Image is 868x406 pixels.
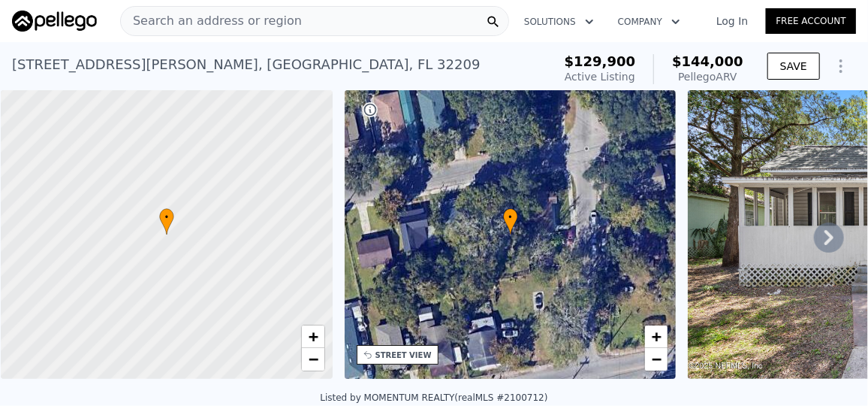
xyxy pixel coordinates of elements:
a: Zoom in [302,326,324,348]
img: Pellego [12,11,97,32]
a: Zoom in [645,326,668,348]
div: Listed by MOMENTUM REALTY (realMLS #2100712) [320,392,547,403]
span: $144,000 [672,53,743,69]
a: Zoom out [302,348,324,371]
div: • [503,208,518,235]
span: − [652,350,662,368]
button: Show Options [826,51,856,81]
span: − [308,350,318,368]
div: • [159,208,174,235]
span: Active Listing [565,71,635,83]
button: Solutions [512,8,606,35]
span: • [159,211,174,224]
span: $129,900 [565,53,636,69]
span: Search an address or region [121,12,302,30]
span: • [503,211,518,224]
span: + [652,327,662,346]
div: STREET VIEW [375,350,432,361]
button: SAVE [767,53,820,80]
div: Pellego ARV [672,69,743,84]
a: Zoom out [645,348,668,371]
button: Company [606,8,692,35]
span: + [308,327,318,346]
a: Free Account [766,8,856,34]
a: Log In [698,14,766,29]
div: [STREET_ADDRESS][PERSON_NAME] , [GEOGRAPHIC_DATA] , FL 32209 [12,54,481,75]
